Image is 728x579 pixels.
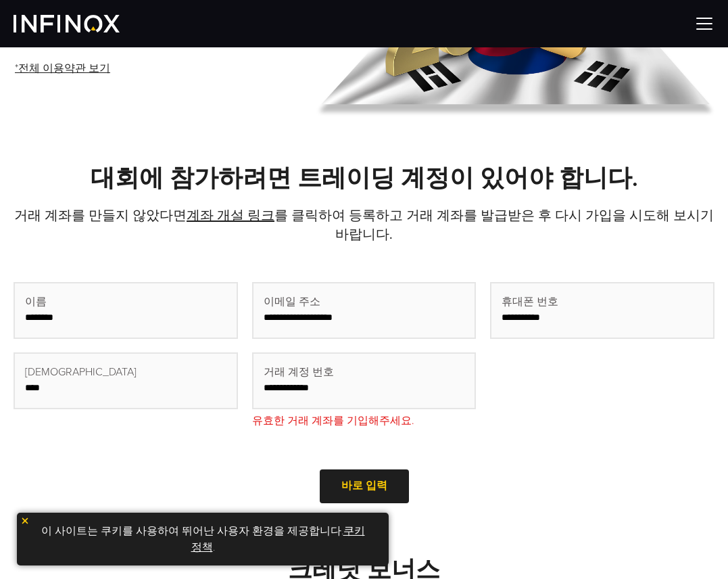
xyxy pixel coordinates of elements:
[502,294,558,310] span: 휴대폰 번호
[25,364,137,380] span: [DEMOGRAPHIC_DATA]
[14,52,112,85] a: *전체 이용약관 보기
[252,413,477,429] p: 유효한 거래 계좌를 기입해주세요.
[320,469,409,503] a: 바로 입력
[20,516,30,526] img: yellow close icon
[264,364,334,380] span: 거래 계정 번호
[25,294,47,310] span: 이름
[187,208,274,224] a: 계좌 개설 링크
[24,519,382,559] p: 이 사이트는 쿠키를 사용하여 뛰어난 사용자 환경을 제공합니다. .
[91,164,638,193] strong: 대회에 참가하려면 트레이딩 계정이 있어야 합니다.
[14,206,714,244] p: 거래 계좌를 만들지 않았다면 를 클릭하여 등록하고 거래 계좌를 발급받은 후 다시 가입을 시도해 보시기 바랍니다.
[264,294,320,310] span: 이메일 주소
